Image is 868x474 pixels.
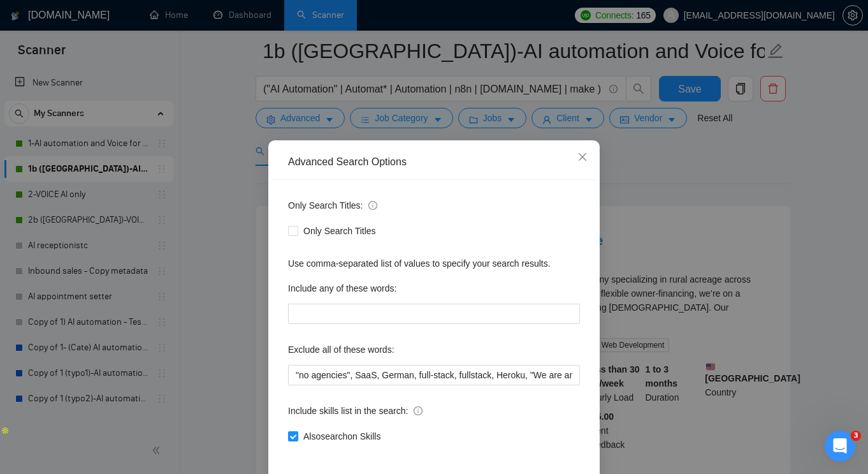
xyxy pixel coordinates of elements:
[288,256,580,270] div: Use comma-separated list of values to specify your search results.
[851,431,861,441] span: 3
[577,152,588,162] span: close
[368,201,377,210] span: info-circle
[414,406,423,415] span: info-circle
[298,224,381,238] span: Only Search Titles
[288,198,377,212] span: Only Search Titles:
[288,278,396,299] label: Include any of these words:
[288,404,423,418] span: Include skills list in the search:
[288,339,394,360] label: Exclude all of these words:
[1,426,10,435] img: Apollo
[288,155,580,169] div: Advanced Search Options
[825,431,855,461] iframe: Intercom live chat
[565,140,600,175] button: Close
[298,429,386,443] span: Also search on Skills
